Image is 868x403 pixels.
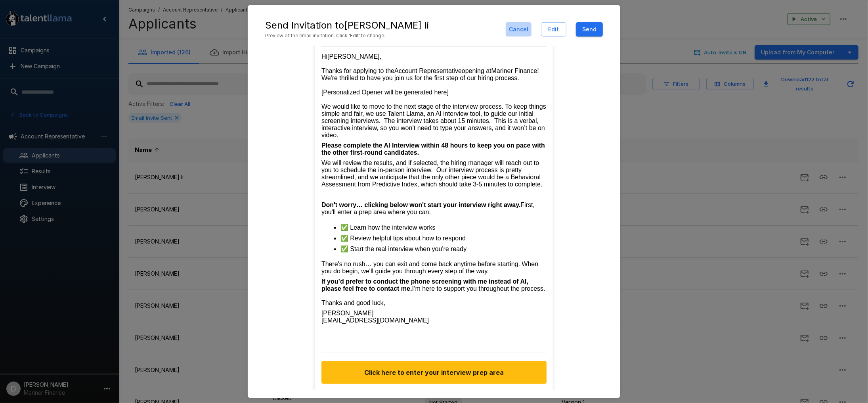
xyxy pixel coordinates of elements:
[321,159,543,188] span: We will review the results, and if selected, the hiring manager will reach out to you to schedule...
[576,22,603,37] button: Send
[340,224,436,231] span: ✅ Learn how the interview works
[321,89,449,96] span: [Personalized Opener will be generated here]
[321,361,547,384] button: Click here to enter your interview prep area
[491,67,537,74] span: Mariner Finance
[321,310,374,317] span: [PERSON_NAME]
[412,285,545,292] span: I’m here to support you throughout the process.
[340,246,467,252] span: ✅ Start the real interview when you're ready
[327,53,380,60] span: [PERSON_NAME]
[321,67,394,74] span: Thanks for applying to the
[265,19,429,32] h5: Send Invitation to [PERSON_NAME] Ii
[321,142,547,156] strong: Please complete the AI Interview within 48 hours to keep you on pace with the other first-round c...
[506,22,532,37] button: Cancel
[394,67,462,74] span: Account Representative
[321,261,540,274] span: There's no rush… you can exit and come back anytime before starting. When you do begin, we'll gui...
[340,235,466,242] span: ✅ Review helpful tips about how to respond
[462,67,491,74] span: opening at
[265,32,429,40] span: Preview of the email invitation. Click 'Edit' to change.
[321,201,537,215] span: First, you'll enter a prep area where you can:
[321,103,548,138] span: We would like to move to the next stage of the interview process. To keep things simple and fair,...
[321,67,541,81] span: ! We're thrilled to have you join us for the first step of our hiring process.
[321,201,521,208] strong: Don't worry… clicking below won't start your interview right away.
[321,299,385,306] span: Thanks and good luck,
[321,390,547,398] p: Decline to take this interview
[321,53,327,60] span: Hi
[321,317,429,324] span: [EMAIL_ADDRESS][DOMAIN_NAME]
[321,278,530,292] strong: If you’d prefer to conduct the phone screening with me instead of AI, please feel free to contact...
[380,53,381,60] span: ,
[541,22,566,37] button: Edit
